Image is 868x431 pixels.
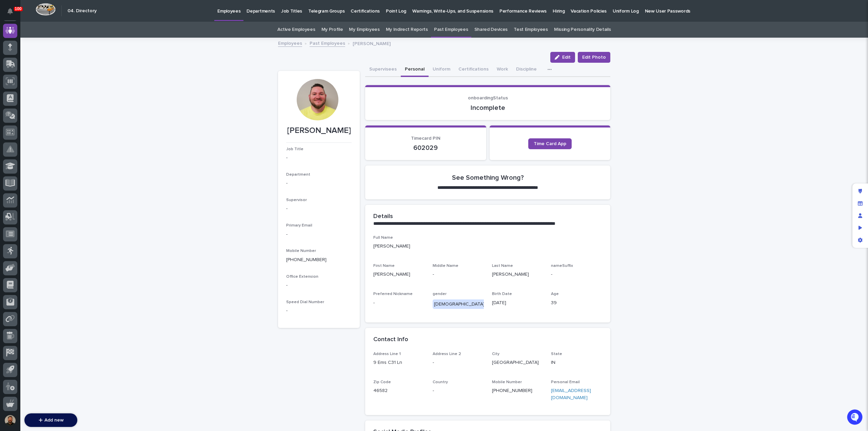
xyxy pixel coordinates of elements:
[23,82,95,87] div: We're offline, we will be back soon!
[373,352,401,356] span: Address Line 1
[115,77,123,85] button: Start new chat
[433,352,461,356] span: Address Line 2
[528,138,572,149] a: Time Card App
[3,4,17,18] button: Notifications
[7,27,123,38] p: Welcome 👋
[550,52,575,63] button: Edit
[854,222,866,234] div: Preview as
[373,380,391,384] span: Zip Code
[386,22,428,38] a: My Indirect Reports
[286,126,352,136] p: [PERSON_NAME]
[452,174,524,182] h2: See Something Wrong?
[512,63,541,77] button: Discipline
[434,22,468,38] a: Past Employees
[551,271,602,278] p: -
[373,359,425,366] p: 9 Ems C31 Ln
[411,136,440,141] span: Timecard PIN
[48,125,82,131] a: Powered byPylon
[373,271,425,278] p: [PERSON_NAME]
[286,223,312,228] span: Primary Email
[373,299,425,307] p: -
[551,380,580,384] span: Personal Email
[18,54,112,61] input: Clear
[433,299,486,309] div: [DEMOGRAPHIC_DATA]
[454,63,493,77] button: Certifications
[492,352,499,356] span: City
[401,63,429,77] button: Personal
[373,387,425,394] p: 46582
[373,264,395,268] span: First Name
[286,257,327,262] a: [PHONE_NUMBER]
[578,52,610,63] button: Edit Photo
[562,55,571,60] span: Edit
[286,249,316,253] span: Mobile Number
[468,96,508,100] span: onboardingStatus
[474,22,508,38] a: Shared Devices
[433,359,484,366] p: -
[551,388,591,400] a: [EMAIL_ADDRESS][DOMAIN_NAME]
[433,271,484,278] p: -
[286,307,352,314] p: -
[514,22,548,38] a: Test Employees
[365,63,401,77] button: Supervisees
[551,352,562,356] span: State
[286,300,324,304] span: Speed Dial Number
[492,292,512,296] span: Birth Date
[551,264,573,268] span: nameSuffix
[286,205,352,212] p: -
[373,336,408,344] h2: Contact Info
[349,22,379,38] a: My Employees
[854,210,866,222] div: Manage users
[286,154,352,161] p: -
[67,8,97,14] h2: 04. Directory
[854,234,866,246] div: App settings
[24,413,77,427] button: Add new
[373,236,393,240] span: Full Name
[492,299,543,307] p: [DATE]
[286,173,310,177] span: Department
[551,299,602,307] p: 39
[534,141,566,146] span: Time Card App
[14,109,37,116] span: Help Docs
[373,213,393,220] h2: Details
[277,22,315,38] a: Active Employees
[353,39,391,47] p: [PERSON_NAME]
[23,75,111,82] div: Start new chat
[310,39,345,47] a: Past Employees
[493,63,512,77] button: Work
[15,6,22,11] p: 100
[433,292,447,296] span: gender
[492,359,543,366] p: [GEOGRAPHIC_DATA]
[492,264,513,268] span: Last Name
[286,282,352,289] p: -
[3,413,17,428] button: users-avatar
[429,63,454,77] button: Uniform
[433,264,458,268] span: Middle Name
[286,231,352,238] p: -
[36,3,56,16] img: Workspace Logo
[286,147,303,151] span: Job Title
[854,197,866,210] div: Manage fields and data
[278,39,302,47] a: Employees
[433,380,448,384] span: Country
[286,180,352,187] p: -
[286,198,307,202] span: Supervisor
[492,380,522,384] span: Mobile Number
[551,292,559,296] span: Age
[854,185,866,197] div: Edit layout
[433,387,484,394] p: -
[551,359,602,366] p: IN
[7,38,123,48] p: How can we help?
[846,409,865,427] iframe: Open customer support
[554,22,611,38] a: Missing Personality Details
[8,8,17,19] div: Notifications100
[492,388,532,393] a: [PHONE_NUMBER]
[67,125,82,131] span: Pylon
[492,271,543,278] p: [PERSON_NAME]
[373,104,602,112] p: Incomplete
[7,110,12,115] div: 📖
[373,243,602,250] p: [PERSON_NAME]
[7,6,20,20] img: Stacker
[582,54,606,61] span: Edit Photo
